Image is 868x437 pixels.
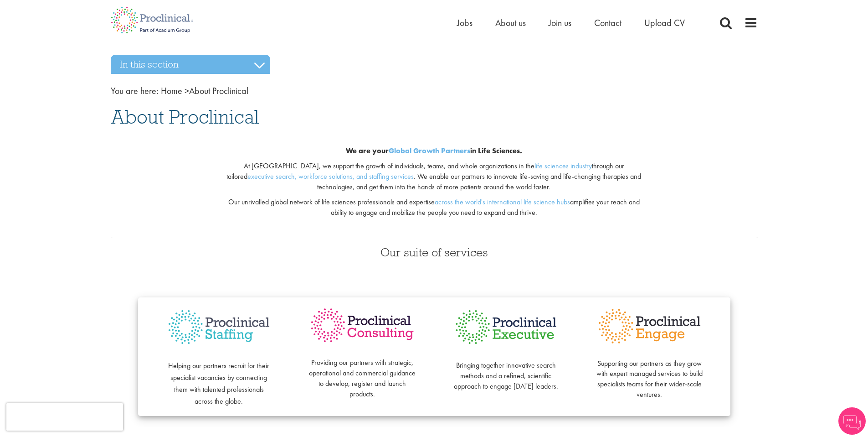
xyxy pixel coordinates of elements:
p: At [GEOGRAPHIC_DATA], we support the growth of individuals, teams, and whole organizations in the... [221,161,647,192]
p: Providing our partners with strategic, operational and commercial guidance to develop, register a... [309,348,416,400]
h3: In this section [111,55,270,74]
span: > [185,85,189,97]
p: Our unrivalled global network of life sciences professionals and expertise amplifies your reach a... [221,197,647,218]
iframe: reCAPTCHA [6,403,123,431]
a: life sciences industry [534,161,592,171]
h3: Our suite of services [111,246,758,258]
b: We are your in Life Sciences. [346,146,522,156]
a: across the world's international life science hubs [435,197,570,207]
img: Proclinical Consulting [309,307,416,344]
span: About Proclinical [161,85,248,97]
p: Supporting our partners as they grow with expert managed services to build specialists teams for ... [596,348,703,400]
span: Helping our partners recruit for their specialist vacancies by connecting them with talented prof... [168,361,269,406]
a: breadcrumb link to Home [161,85,182,97]
p: Bringing together innovative search methods and a refined, scientific approach to engage [DATE] l... [452,350,560,391]
a: Global Growth Partners [389,146,470,156]
img: Proclinical Engage [596,307,703,346]
a: executive search, workforce solutions, and staffing services [247,172,414,181]
img: Proclinical Staffing [165,307,272,348]
a: Join us [549,17,571,29]
img: Proclinical Executive [452,307,560,348]
span: You are here: [111,85,159,97]
a: About us [495,17,526,29]
img: Chatbot [838,407,866,435]
span: About Proclinical [111,104,259,129]
a: Contact [594,17,621,29]
a: Upload CV [644,17,685,29]
a: Jobs [457,17,473,29]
